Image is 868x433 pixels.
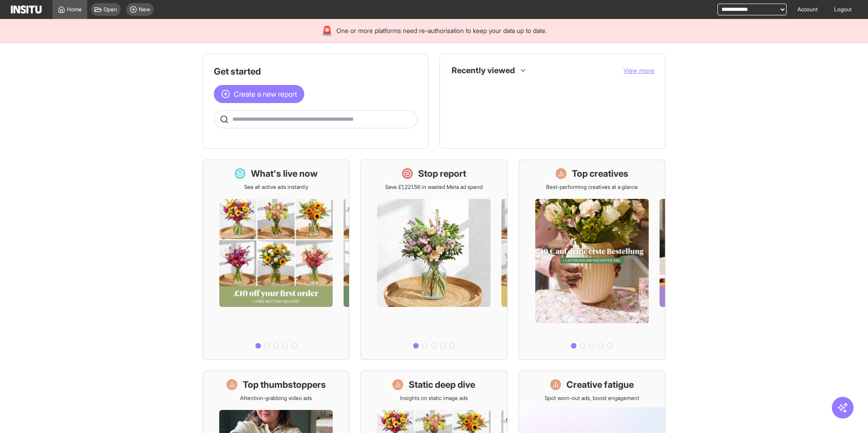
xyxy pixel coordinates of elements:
[243,378,326,391] h1: Top thumbstoppers
[385,184,483,191] p: Save £1,221.56 in wasted Meta ad spend
[623,66,654,74] span: View more
[67,6,82,13] span: Home
[240,395,312,402] p: Attention-grabbing video ads
[139,6,150,13] span: New
[234,89,297,99] span: Create a new report
[104,6,117,13] span: Open
[321,24,333,37] div: 🚨
[214,85,304,103] button: Create a new report
[418,167,466,180] h1: Stop report
[360,160,507,360] a: Stop reportSave £1,221.56 in wasted Meta ad spend
[203,160,349,360] a: What's live nowSee all active ads instantly
[244,184,308,191] p: See all active ads instantly
[409,378,475,391] h1: Static deep dive
[400,395,468,402] p: Insights on static image ads
[546,184,638,191] p: Best-performing creatives at a glance
[519,160,665,360] a: Top creativesBest-performing creatives at a glance
[572,167,628,180] h1: Top creatives
[623,66,654,75] button: View more
[336,26,547,35] span: One or more platforms need re-authorisation to keep your data up to date.
[251,167,318,180] h1: What's live now
[11,5,42,14] img: Logo
[214,65,417,78] h1: Get started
